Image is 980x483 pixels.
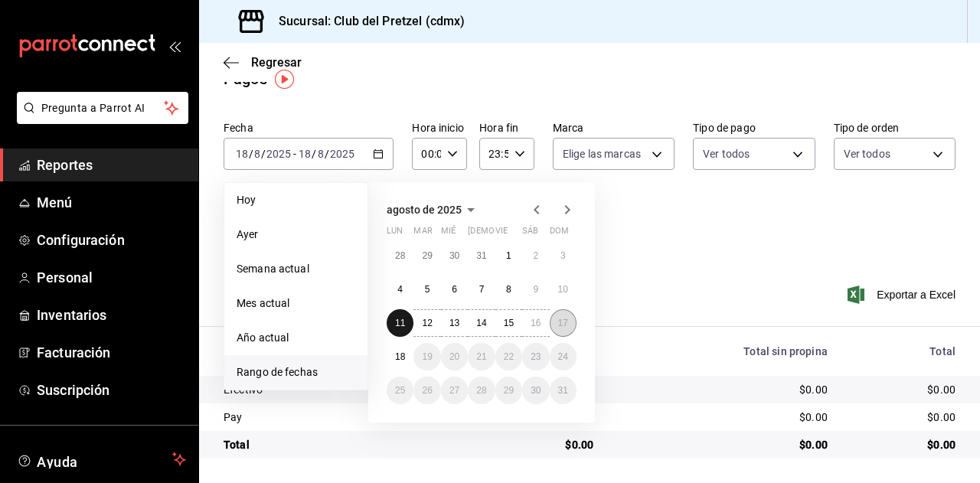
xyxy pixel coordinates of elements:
[37,192,186,213] span: Menú
[468,276,495,303] button: 7 de agosto de 2025
[476,318,486,328] abbr: 14 de agosto de 2025
[37,342,186,363] span: Facturación
[249,148,253,160] span: /
[387,343,413,370] button: 18 de agosto de 2025
[618,382,828,397] div: $0.00
[395,250,405,261] abbr: 28 de julio de 2025
[224,122,394,133] label: Fecha
[522,343,549,370] button: 23 de agosto de 2025
[522,242,549,269] button: 2 de agosto de 2025
[266,148,292,160] input: ----
[425,284,430,295] abbr: 5 de agosto de 2025
[441,226,456,242] abbr: miércoles
[387,276,413,303] button: 4 de agosto de 2025
[41,100,165,116] span: Pregunta a Parrot AI
[224,55,302,70] button: Regresar
[506,250,511,261] abbr: 1 de agosto de 2025
[852,382,955,397] div: $0.00
[37,380,186,400] span: Suscripción
[37,267,186,288] span: Personal
[298,148,312,160] input: --
[844,146,890,162] span: Ver todos
[504,318,514,328] abbr: 15 de agosto de 2025
[312,148,316,160] span: /
[504,385,514,396] abbr: 29 de agosto de 2025
[237,227,355,243] span: Ayer
[441,343,468,370] button: 20 de agosto de 2025
[387,377,413,404] button: 25 de agosto de 2025
[522,226,538,242] abbr: sábado
[37,450,166,468] span: Ayuda
[317,148,325,160] input: --
[261,148,266,160] span: /
[531,385,541,396] abbr: 30 de agosto de 2025
[851,286,955,304] span: Exportar a Excel
[553,122,675,133] label: Marca
[449,385,459,396] abbr: 27 de agosto de 2025
[449,250,459,261] abbr: 30 de julio de 2025
[422,318,432,328] abbr: 12 de agosto de 2025
[558,385,568,396] abbr: 31 de agosto de 2025
[479,122,534,133] label: Hora fin
[266,12,465,31] h3: Sucursal: Club del Pretzel (cdmx)
[550,377,577,404] button: 31 de agosto de 2025
[253,148,261,160] input: --
[395,385,405,396] abbr: 25 de agosto de 2025
[495,309,522,337] button: 15 de agosto de 2025
[550,242,577,269] button: 3 de agosto de 2025
[468,309,495,337] button: 14 de agosto de 2025
[387,242,413,269] button: 28 de julio de 2025
[703,146,750,162] span: Ver todos
[237,192,355,208] span: Hoy
[11,111,188,127] a: Pregunta a Parrot AI
[275,70,294,89] button: Tooltip marker
[618,437,828,452] div: $0.00
[522,377,549,404] button: 30 de agosto de 2025
[395,351,405,362] abbr: 18 de agosto de 2025
[37,305,186,325] span: Inventarios
[168,40,181,52] button: open_drawer_menu
[387,201,480,219] button: agosto de 2025
[504,351,514,362] abbr: 22 de agosto de 2025
[224,410,456,425] div: Pay
[387,309,413,337] button: 11 de agosto de 2025
[395,318,405,328] abbr: 11 de agosto de 2025
[558,318,568,328] abbr: 17 de agosto de 2025
[325,148,329,160] span: /
[422,250,432,261] abbr: 29 de julio de 2025
[476,385,486,396] abbr: 28 de agosto de 2025
[550,226,569,242] abbr: domingo
[618,410,828,425] div: $0.00
[422,385,432,396] abbr: 26 de agosto de 2025
[468,343,495,370] button: 21 de agosto de 2025
[479,284,485,295] abbr: 7 de agosto de 2025
[413,309,440,337] button: 12 de agosto de 2025
[563,146,641,162] span: Elige las marcas
[237,330,355,346] span: Año actual
[468,242,495,269] button: 31 de julio de 2025
[852,437,955,452] div: $0.00
[412,122,467,133] label: Hora inicio
[251,55,302,70] span: Regresar
[531,318,541,328] abbr: 16 de agosto de 2025
[413,226,432,242] abbr: martes
[852,345,955,357] div: Total
[560,250,566,261] abbr: 3 de agosto de 2025
[329,148,355,160] input: ----
[522,309,549,337] button: 16 de agosto de 2025
[17,92,188,124] button: Pregunta a Parrot AI
[237,261,355,277] span: Semana actual
[533,250,538,261] abbr: 2 de agosto de 2025
[495,226,508,242] abbr: viernes
[834,122,955,133] label: Tipo de orden
[422,351,432,362] abbr: 19 de agosto de 2025
[506,284,511,295] abbr: 8 de agosto de 2025
[441,276,468,303] button: 6 de agosto de 2025
[441,309,468,337] button: 13 de agosto de 2025
[413,242,440,269] button: 29 de julio de 2025
[397,284,403,295] abbr: 4 de agosto de 2025
[533,284,538,295] abbr: 9 de agosto de 2025
[387,204,462,216] span: agosto de 2025
[481,437,593,452] div: $0.00
[224,437,456,452] div: Total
